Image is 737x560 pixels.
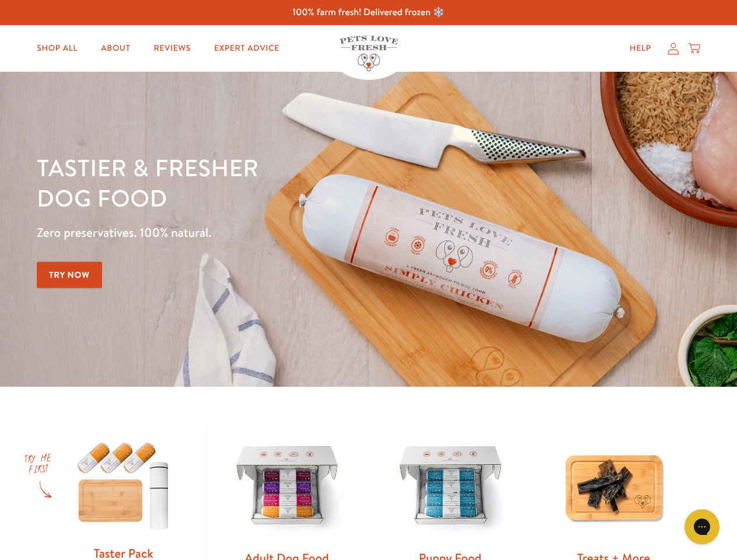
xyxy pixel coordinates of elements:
[37,152,479,213] h1: Tastier & fresher dog food
[205,37,289,60] a: Expert Advice
[340,36,398,71] img: Pets Love Fresh
[37,262,102,288] a: Try Now
[144,37,200,60] a: Reviews
[620,37,661,60] a: Help
[37,222,479,243] p: Zero preservatives. 100% natural.
[92,37,139,60] a: About
[27,37,87,60] a: Shop All
[679,505,725,548] iframe: Gorgias live chat messenger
